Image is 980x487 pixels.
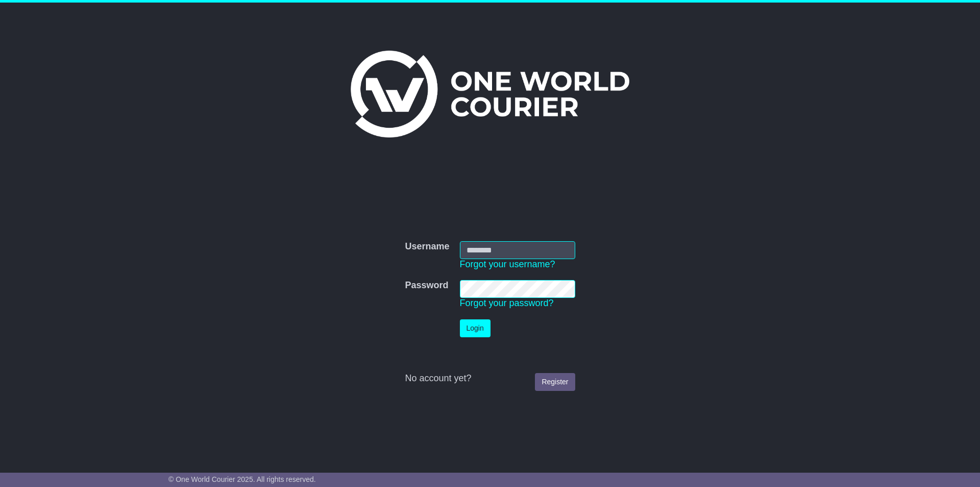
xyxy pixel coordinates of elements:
span: © One World Courier 2025. All rights reserved. [168,475,316,483]
div: No account yet? [405,373,575,384]
a: Register [535,373,575,391]
label: Username [405,241,449,252]
label: Password [405,280,448,291]
button: Login [460,319,491,337]
a: Forgot your username? [460,259,555,269]
img: One World [351,51,629,137]
a: Forgot your password? [460,298,554,308]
